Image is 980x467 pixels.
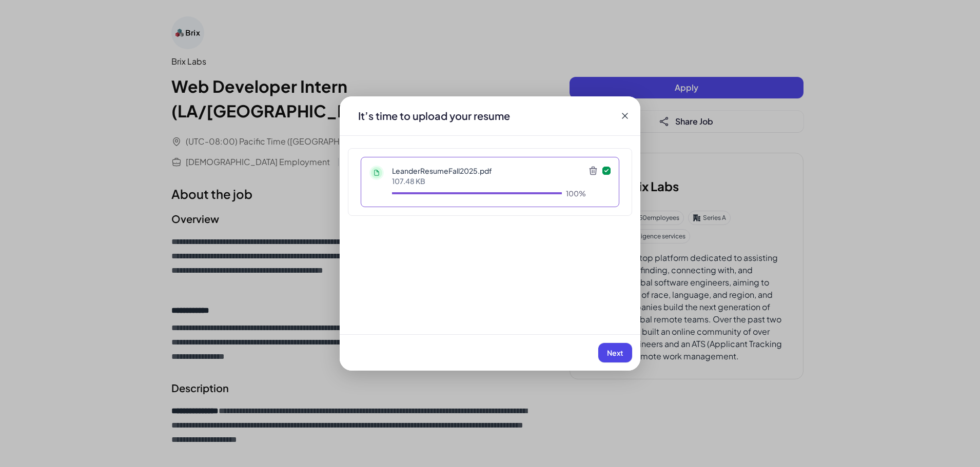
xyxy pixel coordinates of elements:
p: 107.48 KB [392,176,586,186]
button: Next [598,343,632,362]
span: Next [607,348,623,357]
div: 100% [566,188,586,198]
p: LeanderResumeFall2025.pdf [392,166,586,176]
div: It’s time to upload your resume [350,109,518,123]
